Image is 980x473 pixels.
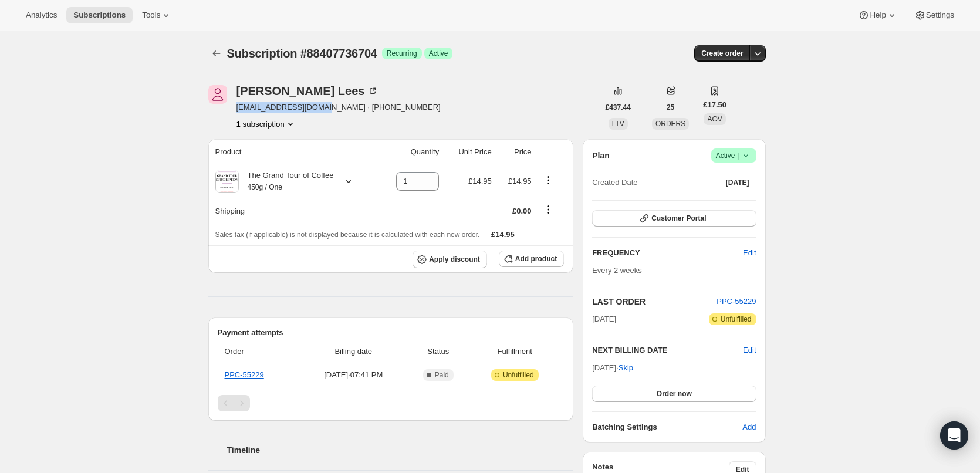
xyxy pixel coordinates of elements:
span: Paid [435,370,449,380]
span: ORDERS [655,120,685,128]
span: | [738,151,739,160]
a: PPC-55229 [717,297,756,306]
span: Unfulfilled [503,370,534,380]
span: Skip [619,362,633,374]
span: Order now [657,389,692,398]
button: Add product [499,251,564,267]
button: £437.44 [599,99,638,116]
nav: Pagination [218,395,565,411]
span: Analytics [26,11,57,20]
h6: Batching Settings [592,421,742,433]
span: Create order [701,49,743,58]
button: Edit [736,244,763,262]
button: Shipping actions [539,203,557,216]
span: £14.95 [508,177,532,185]
span: Help [870,11,886,20]
span: [DATE] [726,178,749,187]
h2: NEXT BILLING DATE [592,344,743,356]
button: Customer Portal [592,210,756,227]
span: Fulfillment [472,346,557,357]
span: Customer Portal [651,214,706,223]
img: product img [215,170,239,193]
span: Sales tax (if applicable) is not displayed because it is calculated with each new order. [215,231,480,239]
span: Recurring [387,49,417,58]
span: Every 2 weeks [592,266,642,275]
span: Active [716,150,752,161]
span: [DATE] [592,313,616,325]
span: Settings [926,11,954,20]
div: The Grand Tour of Coffee [239,170,334,193]
span: [EMAIL_ADDRESS][DOMAIN_NAME] · [PHONE_NUMBER] [236,102,441,113]
h2: Plan [592,150,610,161]
h2: FREQUENCY [592,247,743,259]
span: £0.00 [512,207,532,215]
button: Add [735,418,763,437]
span: Unfulfilled [721,315,752,324]
button: Analytics [19,7,64,23]
button: Tools [135,7,179,23]
span: Subscription #88407736704 [227,47,377,60]
button: Create order [694,45,750,62]
span: Jonathan Lees [208,85,227,104]
th: Shipping [208,198,377,224]
h2: Payment attempts [218,327,565,339]
span: Tools [142,11,160,20]
span: Apply discount [429,255,480,264]
span: Add product [515,254,557,263]
a: PPC-55229 [225,370,264,379]
button: Order now [592,386,756,402]
span: AOV [707,115,722,123]
th: Product [208,139,377,165]
button: Edit [743,344,756,356]
button: PPC-55229 [717,296,756,308]
span: Subscriptions [73,11,126,20]
button: Product actions [539,174,557,187]
span: Active [429,49,448,58]
button: Skip [611,359,640,377]
span: Created Date [592,177,637,188]
button: Subscriptions [66,7,133,23]
button: Settings [907,7,961,23]
span: Edit [743,247,756,259]
span: £14.95 [491,230,515,239]
th: Order [218,339,300,364]
button: Product actions [236,118,296,130]
span: £14.95 [468,177,492,185]
h2: LAST ORDER [592,296,717,308]
span: LTV [612,120,624,128]
button: Help [851,7,904,23]
span: £17.50 [703,99,726,111]
th: Quantity [377,139,442,165]
span: £437.44 [606,103,631,112]
button: Subscriptions [208,45,225,62]
button: 25 [660,99,681,116]
button: [DATE] [719,174,756,191]
div: [PERSON_NAME] Lees [236,85,379,97]
th: Unit Price [442,139,495,165]
th: Price [495,139,535,165]
h2: Timeline [227,444,574,456]
span: Add [742,421,756,433]
span: 25 [667,103,674,112]
div: Open Intercom Messenger [940,421,968,450]
span: Status [411,346,465,357]
span: Billing date [303,346,404,357]
small: 450g / One [248,183,282,191]
button: Apply discount [413,251,487,268]
span: [DATE] · 07:41 PM [303,369,404,381]
span: [DATE] · [592,363,633,372]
